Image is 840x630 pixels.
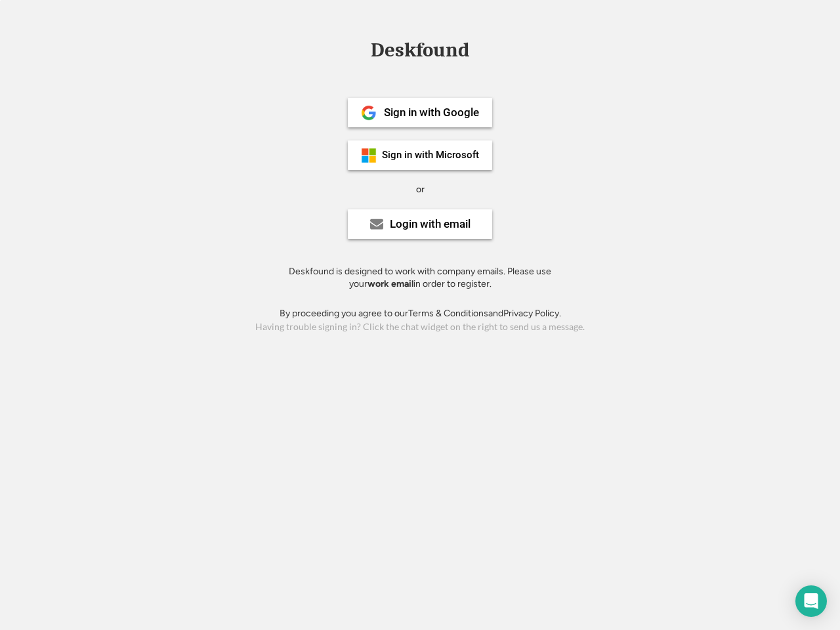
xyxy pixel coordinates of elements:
div: Sign in with Microsoft [382,150,479,160]
a: Terms & Conditions [408,308,488,319]
div: Sign in with Google [384,107,479,118]
div: or [416,183,425,196]
a: Privacy Policy. [503,308,561,319]
div: By proceeding you agree to our and [280,307,561,320]
img: 1024px-Google__G__Logo.svg.png [361,105,377,121]
strong: work email [367,278,413,289]
div: Login with email [390,219,471,230]
img: ms-symbollockup_mssymbol_19.png [361,148,377,163]
div: Deskfound [364,40,476,60]
div: Open Intercom Messenger [795,585,827,617]
div: Deskfound is designed to work with company emails. Please use your in order to register. [272,265,568,291]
